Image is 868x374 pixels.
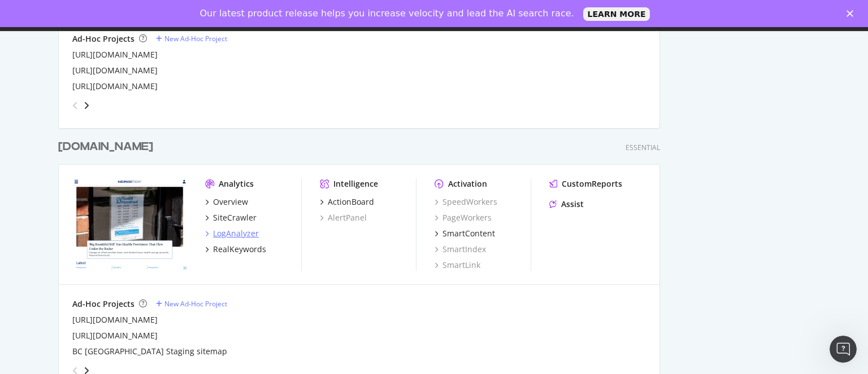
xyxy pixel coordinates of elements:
[549,199,584,210] a: Assist
[219,178,254,190] div: Analytics
[72,330,158,341] a: [URL][DOMAIN_NAME]
[205,212,257,223] a: SiteCrawler
[205,228,259,239] a: LogAnalyzer
[200,8,574,19] div: Our latest product release helps you increase velocity and lead the AI search race.
[328,196,374,208] div: ActionBoard
[213,244,266,255] div: RealKeywords
[213,228,259,239] div: LogAnalyzer
[435,196,497,208] a: SpeedWorkers
[72,346,227,357] a: BC [GEOGRAPHIC_DATA] Staging sitemap
[205,244,266,255] a: RealKeywords
[435,212,492,223] a: PageWorkers
[72,33,134,45] div: Ad-Hoc Projects
[830,336,857,363] iframe: Intercom live chat
[435,228,495,239] a: SmartContent
[72,298,134,310] div: Ad-Hoc Projects
[83,100,90,111] div: angle-right
[72,81,158,92] a: [URL][DOMAIN_NAME]
[72,65,158,76] a: [URL][DOMAIN_NAME]
[213,212,257,223] div: SiteCrawler
[72,314,158,325] a: [URL][DOMAIN_NAME]
[562,178,622,190] div: CustomReports
[847,10,858,17] div: Close
[320,212,367,223] a: AlertPanel
[333,178,378,190] div: Intelligence
[156,34,227,43] a: New Ad-Hoc Project
[58,139,158,155] a: [DOMAIN_NAME]
[68,96,83,115] div: angle-left
[156,299,227,309] a: New Ad-Hoc Project
[448,178,487,190] div: Activation
[435,244,486,255] a: SmartIndex
[626,143,660,152] div: Essential
[58,139,153,155] div: [DOMAIN_NAME]
[320,196,374,208] a: ActionBoard
[561,199,584,210] div: Assist
[72,178,187,270] img: medpagetoday.com
[549,178,622,190] a: CustomReports
[442,228,495,239] div: SmartContent
[205,196,248,208] a: Overview
[72,49,158,60] a: [URL][DOMAIN_NAME]
[164,34,227,43] div: New Ad-Hoc Project
[213,196,248,208] div: Overview
[164,299,227,309] div: New Ad-Hoc Project
[435,259,480,271] a: SmartLink
[583,7,650,21] a: LEARN MORE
